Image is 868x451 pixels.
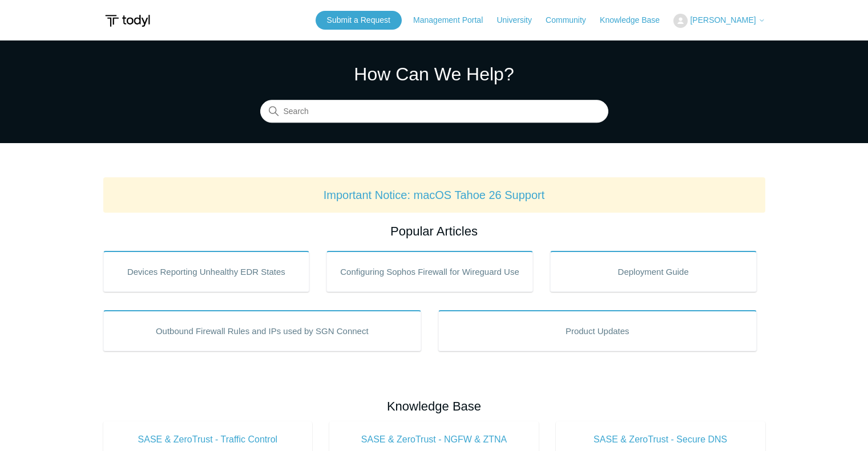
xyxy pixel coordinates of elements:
[550,251,757,292] a: Deployment Guide
[573,433,748,446] span: SASE & ZeroTrust - Secure DNS
[673,14,765,28] button: [PERSON_NAME]
[103,222,765,241] h2: Popular Articles
[260,100,608,123] input: Search
[326,251,533,292] a: Configuring Sophos Firewall for Wireguard Use
[324,189,545,201] a: Important Notice: macOS Tahoe 26 Support
[438,310,757,351] a: Product Updates
[120,433,296,446] span: SASE & ZeroTrust - Traffic Control
[260,60,608,88] h1: How Can We Help?
[103,397,765,416] h2: Knowledge Base
[690,15,756,25] span: [PERSON_NAME]
[600,14,671,26] a: Knowledge Base
[546,14,597,26] a: Community
[103,310,422,351] a: Outbound Firewall Rules and IPs used by SGN Connect
[316,11,402,30] a: Submit a Request
[346,433,522,446] span: SASE & ZeroTrust - NGFW & ZTNA
[103,251,310,292] a: Devices Reporting Unhealthy EDR States
[496,14,543,26] a: University
[103,10,152,31] img: Todyl Support Center Help Center home page
[413,14,494,26] a: Management Portal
